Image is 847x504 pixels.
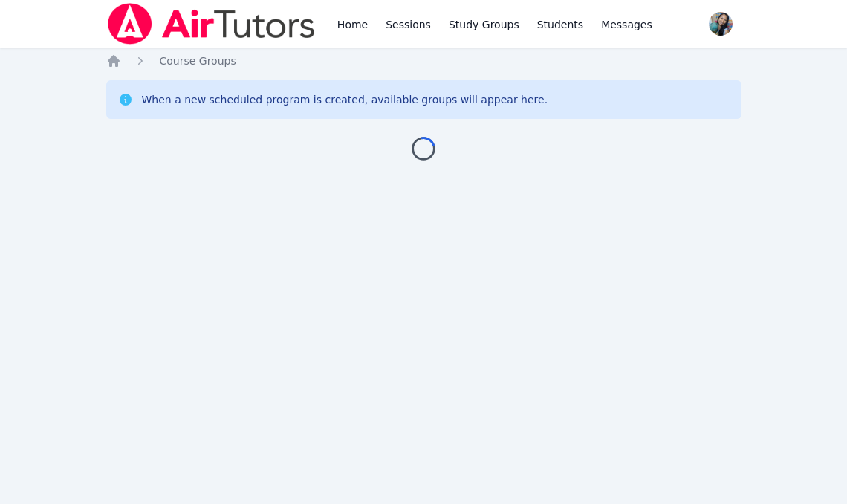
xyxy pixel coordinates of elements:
span: Messages [601,17,652,32]
nav: Breadcrumb [106,54,741,68]
div: When a new scheduled program is created, available groups will appear here. [142,92,548,107]
img: Air Tutors [106,3,317,45]
a: Course Groups [160,54,236,68]
span: Course Groups [160,55,236,67]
